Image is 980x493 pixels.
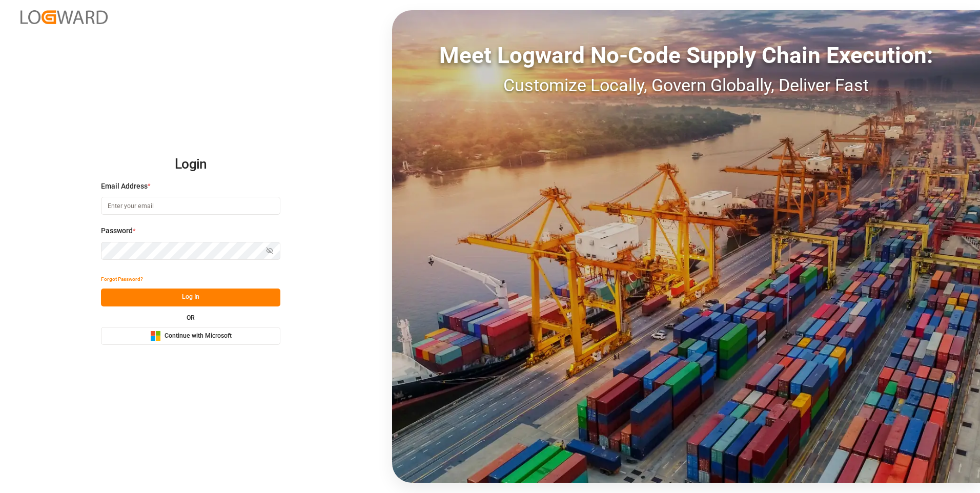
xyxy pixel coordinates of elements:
[101,289,280,306] button: Log In
[392,72,980,98] div: Customize Locally, Govern Globally, Deliver Fast
[101,271,143,289] button: Forgot Password?
[21,10,108,24] img: Logward_new_orange.png
[165,332,232,341] span: Continue with Microsoft
[101,181,148,192] span: Email Address
[101,148,280,181] h2: Login
[392,38,980,72] div: Meet Logward No-Code Supply Chain Execution:
[101,197,280,215] input: Enter your email
[101,327,280,345] button: Continue with Microsoft
[101,225,133,236] span: Password
[187,315,195,321] small: OR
